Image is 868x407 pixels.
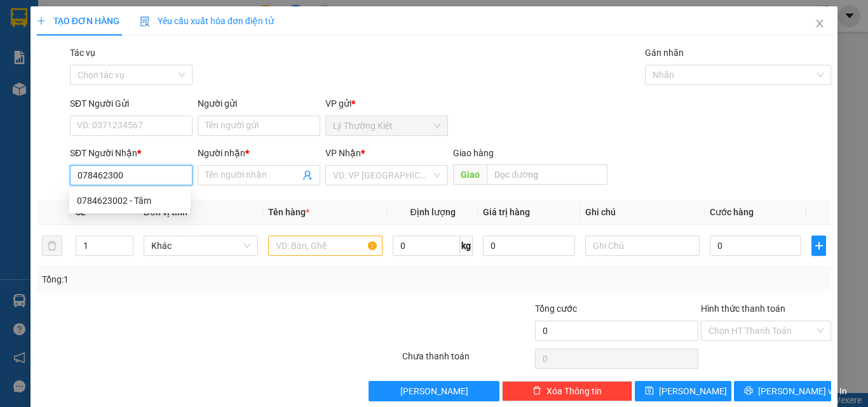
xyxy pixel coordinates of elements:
[812,241,825,251] span: plus
[302,170,313,180] span: user-add
[744,386,753,396] span: printer
[70,48,95,58] label: Tác vụ
[483,236,574,256] input: 0
[198,97,320,110] div: Người gửi
[69,190,191,211] div: 0784623002 - Tâm
[546,384,602,398] span: Xóa Thông tin
[580,200,705,225] th: Ghi chú
[37,16,119,26] span: TẠO ĐƠN HÀNG
[42,236,62,256] button: delete
[70,146,193,160] div: SĐT Người Nhận
[701,304,785,314] label: Hình thức thanh toán
[483,207,530,217] span: Giá trị hàng
[758,384,847,398] span: [PERSON_NAME] và In
[401,349,534,371] div: Chưa thanh toán
[333,116,440,135] span: Lý Thường Kiệt
[811,236,826,256] button: plus
[325,148,361,158] span: VP Nhận
[268,236,383,256] input: VD: Bàn, Ghế
[585,236,700,256] input: Ghi Chú
[453,148,494,158] span: Giao hàng
[400,384,468,398] span: [PERSON_NAME]
[410,207,455,217] span: Định lượng
[460,236,473,256] span: kg
[77,194,183,208] div: 0784623002 - Tâm
[815,18,825,29] span: close
[802,6,837,42] button: Close
[151,236,250,255] span: Khác
[635,381,732,401] button: save[PERSON_NAME]
[645,386,654,396] span: save
[140,16,274,26] span: Yêu cầu xuất hóa đơn điện tử
[532,386,541,396] span: delete
[734,381,831,401] button: printer[PERSON_NAME] và In
[325,97,448,110] div: VP gửi
[140,17,150,27] img: icon
[710,207,754,217] span: Cước hàng
[645,48,684,58] label: Gán nhãn
[502,381,632,401] button: deleteXóa Thông tin
[369,381,499,401] button: [PERSON_NAME]
[42,272,336,286] div: Tổng: 1
[453,164,487,185] span: Giao
[70,97,193,110] div: SĐT Người Gửi
[659,384,727,398] span: [PERSON_NAME]
[535,304,577,314] span: Tổng cước
[198,146,320,160] div: Người nhận
[37,17,46,25] span: plus
[268,207,309,217] span: Tên hàng
[487,164,607,185] input: Dọc đường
